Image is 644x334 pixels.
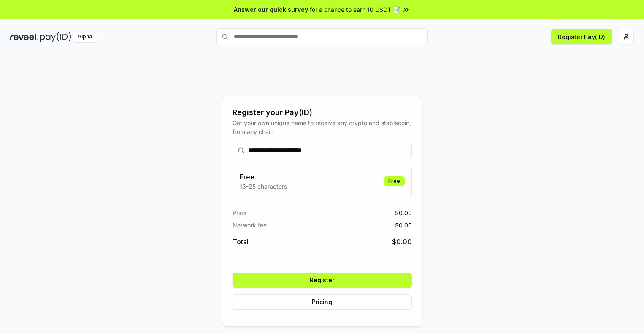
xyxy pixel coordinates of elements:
[384,176,405,186] div: Free
[233,118,412,136] div: Get your own unique name to receive any crypto and stablecoin, from any chain
[233,237,249,247] span: Total
[310,5,400,14] span: for a chance to earn 10 USDT 📝
[395,221,412,230] span: $ 0.00
[233,294,412,310] button: Pricing
[392,237,412,247] span: $ 0.00
[233,107,412,118] div: Register your Pay(ID)
[233,208,246,217] span: Price
[240,172,287,182] h3: Free
[233,273,412,288] button: Register
[234,5,308,14] span: Answer our quick survey
[73,32,97,42] div: Alpha
[551,29,612,44] button: Register Pay(ID)
[240,182,287,191] p: 13-25 characters
[233,221,267,230] span: Network fee
[10,32,38,42] img: reveel_dark
[395,208,412,217] span: $ 0.00
[40,32,71,42] img: pay_id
